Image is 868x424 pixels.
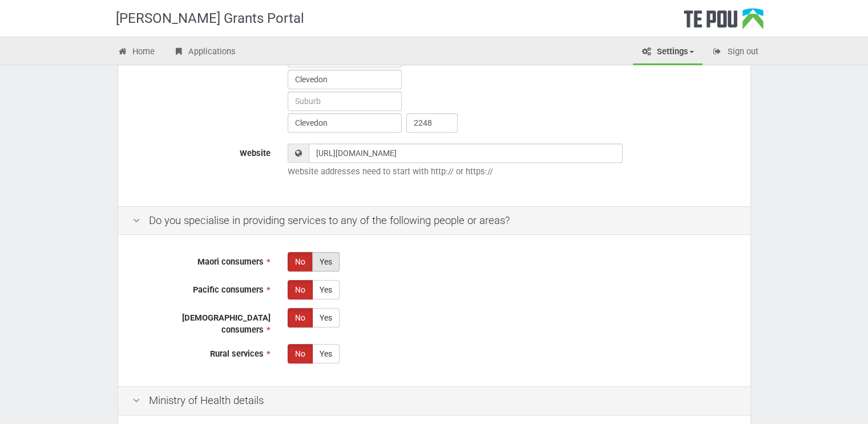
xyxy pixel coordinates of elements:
[288,91,402,111] input: Suburb
[633,40,703,65] a: Settings
[312,280,340,299] label: Yes
[288,308,313,327] label: No
[704,40,767,65] a: Sign out
[684,8,764,37] div: Te Pou Logo
[288,252,313,271] label: No
[288,344,313,363] label: No
[182,313,271,335] span: [DEMOGRAPHIC_DATA] consumers
[210,349,264,359] span: Rural services
[312,252,340,271] label: Yes
[118,386,750,415] div: Ministry of Health details
[109,40,164,65] a: Home
[118,206,750,235] div: Do you specialise in providing services to any of the following people or areas?
[288,113,402,133] input: Town or city
[240,148,271,158] span: Website
[288,280,313,299] label: No
[288,166,736,178] p: Website addresses need to start with http:// or https://
[406,113,458,133] input: Post code
[312,344,340,363] label: Yes
[312,308,340,327] label: Yes
[193,285,264,295] span: Pacific consumers
[197,257,264,267] span: Maori consumers
[164,40,244,65] a: Applications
